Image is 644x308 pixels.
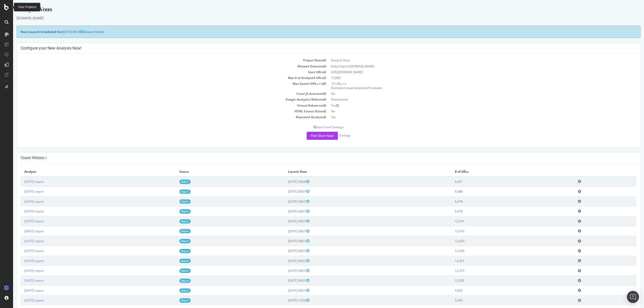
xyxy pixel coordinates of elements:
div: Darty et Vous [4,5,627,16]
td: Deactivated [315,97,623,102]
span: [DATE] 08:01 [275,239,296,243]
a: [DATE] report [11,219,31,223]
td: 12,373 [438,266,561,276]
td: Repeated Analysis [8,114,315,120]
td: 5,000 [438,286,561,295]
a: [DATE] report [11,278,31,283]
td: [URL][DOMAIN_NAME] [315,69,623,75]
a: Settings [326,133,338,138]
a: [DATE] report [11,229,31,233]
td: 12,403 [438,236,561,246]
td: Max Speed (URLs / s) [8,81,315,91]
button: Yes! Start Now [294,132,325,140]
a: [DATE] report [11,199,31,204]
span: [DATE] 08:01 [275,288,296,293]
span: [DATE] 08:01 [275,189,296,194]
td: 15,000 [315,75,623,81]
td: Max # of Analysed URLs [8,75,315,81]
td: 12,390 [438,246,561,256]
th: Launch Date [271,167,438,177]
td: Crawl JS Activated [8,91,315,97]
a: Report [166,269,178,273]
a: [DATE] report [11,180,31,184]
a: [DATE] report [11,288,31,293]
a: [DATE] report [11,249,31,253]
span: [DATE] 08:01 [275,219,296,223]
h4: Crawl History [8,155,623,160]
p: View Crawl Settings [8,125,623,129]
td: HTML Extract Rules [8,108,315,114]
a: [DATE] report [11,269,31,273]
a: Report [166,190,178,194]
td: Virtual Robots.txt [8,103,315,108]
td: 12,416 [438,226,561,236]
span: [DATE] 10:50 [275,298,296,302]
h4: Configure your New Analysis Now! [8,46,623,51]
div: (Repeat Mode) [4,26,627,38]
a: [DATE] report [11,189,31,194]
span: [DATE] 08:01 [275,269,296,273]
div: Your Projects [18,5,36,9]
td: No [315,108,623,114]
td: 6,488 [438,187,561,196]
span: [DATE] 08:01 [275,229,296,233]
td: 10 URLs / s Estimated crawl duration: [315,81,623,91]
span: [DATE] 08:00 [49,30,70,34]
a: [DATE] report [11,209,31,213]
td: 6,470 [438,206,561,216]
span: [DATE] 08:01 [275,209,296,213]
td: Darty et Vous [315,57,623,63]
td: Yes [315,103,623,108]
td: 12,441 [438,216,561,226]
td: 12,367 [438,256,561,266]
a: Report [166,229,178,233]
td: Google Analytics Website [8,97,315,102]
a: [DATE] report [11,239,31,243]
a: Report [166,199,178,204]
span: [DATE] 08:00 [275,180,296,184]
td: (http|https)://[DOMAIN_NAME] [315,63,623,69]
th: Status [163,167,271,177]
div: Open Intercom Messenger [627,291,639,303]
span: [DATE] 08:01 [275,199,296,204]
th: # of URLs [438,167,561,177]
a: Report [166,259,178,263]
td: 6,478 [438,196,561,206]
span: [DATE] 08:01 [275,249,296,253]
a: Report [166,239,178,243]
a: Report [166,180,178,184]
a: [DATE] report [11,259,31,263]
span: 25 minutes [354,86,369,90]
th: Analysis [8,167,163,177]
td: Project Name [8,57,315,63]
strong: Next Launch Scheduled for: [8,30,49,34]
a: Report [166,219,178,224]
a: Report [166,288,178,293]
td: Start URLs [8,69,315,75]
a: [DATE] report [11,298,31,302]
td: Yes [315,114,623,120]
td: 12,365 [438,276,561,285]
td: 6,497 [438,177,561,187]
td: 5,000 [438,295,561,305]
span: [DATE] 08:01 [275,278,296,283]
a: Report [166,279,178,283]
span: [DATE] 08:01 [275,259,296,263]
a: Report [166,298,178,302]
td: Allowed Domains [8,63,315,69]
div: [DOMAIN_NAME] [4,16,627,21]
td: No [315,91,623,97]
a: Report [166,249,178,253]
a: Report [166,209,178,213]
